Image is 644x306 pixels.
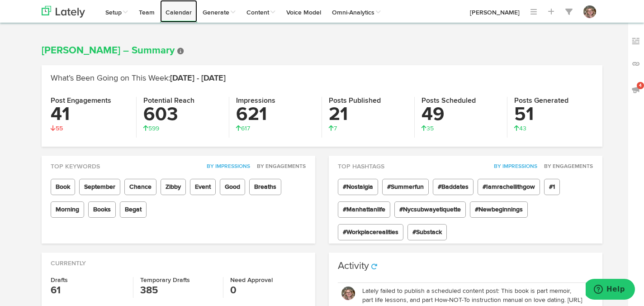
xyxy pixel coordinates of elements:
button: By Engagements [539,162,593,171]
img: logo_lately_bg_light.svg [42,6,85,18]
div: Top Keywords [42,156,315,171]
h3: Activity [338,261,369,271]
button: By Impressions [202,162,251,171]
span: Books [88,201,116,218]
span: Zibby [161,179,186,195]
span: 4 [637,82,644,89]
span: #Substack [407,224,447,240]
span: 7 [329,125,337,132]
h1: [PERSON_NAME] – Summary [42,45,602,56]
span: September [79,179,120,195]
h2: What’s Been Going on This Week: [51,74,593,83]
h4: Drafts [51,277,126,283]
h3: 61 [51,283,126,298]
span: #Baddates [433,179,474,195]
div: Currently [42,253,315,268]
span: #Iamrachellithgow [478,179,540,195]
img: OhcUycdS6u5e6MDkMfFl [583,5,596,18]
h3: 621 [236,105,315,124]
span: #Workplacerealities [338,224,403,240]
img: links_off.svg [631,59,640,68]
span: Breaths [249,179,281,195]
h4: Impressions [236,97,315,105]
img: keywords_off.svg [631,37,640,46]
img: OhcUycdS6u5e6MDkMfFl [341,287,355,300]
h4: Potential Reach [143,97,222,105]
span: 35 [421,125,434,132]
h3: 0 [230,283,306,298]
span: #1 [544,179,560,195]
span: #Nostalgia [338,179,378,195]
span: #Nycsubwayetiquette [394,201,466,218]
span: Event [190,179,216,195]
h3: 385 [140,283,216,298]
h4: Posts Published [329,97,407,105]
h4: Post Engagements [51,97,129,105]
span: 617 [236,125,250,132]
h4: Posts Generated [514,97,593,105]
span: #Newbeginnings [470,201,528,218]
h4: Need Approval [230,277,306,283]
span: Book [51,179,75,195]
span: #Manhattanlife [338,201,390,218]
span: 55 [51,125,63,132]
h3: 21 [329,105,407,124]
button: By Engagements [252,162,306,171]
span: 599 [143,125,159,132]
h3: 41 [51,105,129,124]
h4: Posts Scheduled [421,97,500,105]
span: Begat [120,201,147,218]
iframe: Opens a widget where you can find more information [586,279,635,301]
button: By Impressions [489,162,538,171]
span: #Summerfun [382,179,429,195]
span: Chance [124,179,156,195]
h3: 49 [421,105,500,124]
div: Top Hashtags [329,156,602,171]
span: 43 [514,125,526,132]
span: Good [220,179,245,195]
h3: 603 [143,105,222,124]
img: announcements_off.svg [631,85,640,94]
h3: 51 [514,105,593,124]
span: [DATE] - [DATE] [170,74,226,82]
h4: Temporary Drafts [140,277,216,283]
span: Morning [51,201,84,218]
